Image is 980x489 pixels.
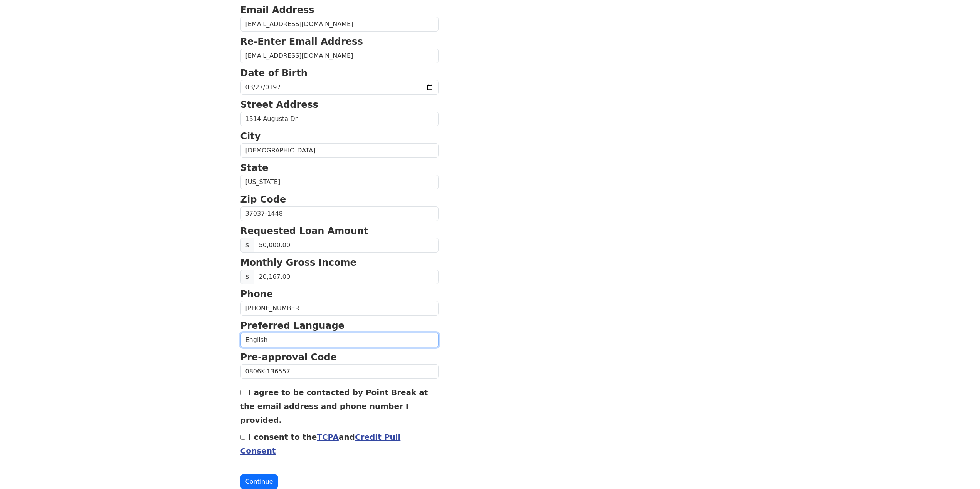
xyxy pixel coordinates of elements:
strong: Requested Loan Amount [240,226,368,236]
strong: Street Address [240,99,319,110]
input: Monthly Gross Income [254,270,439,284]
strong: Preferred Language [240,320,345,331]
input: City [240,143,439,158]
input: Re-Enter Email Address [240,49,439,63]
strong: City [240,131,261,142]
label: I agree to be contacted by Point Break at the email address and phone number I provided. [240,388,428,425]
strong: Date of Birth [240,68,308,79]
input: Pre-approval Code [240,364,439,379]
span: $ [240,238,254,253]
strong: Phone [240,289,273,300]
p: Monthly Gross Income [240,256,439,270]
a: TCPA [317,432,339,442]
strong: Pre-approval Code [240,352,337,363]
strong: State [240,162,269,173]
input: Street Address [240,112,439,126]
button: Continue [240,474,278,489]
label: I consent to the and [240,432,401,456]
input: Requested Loan Amount [254,238,439,253]
input: Phone [240,301,439,316]
input: Zip Code [240,206,439,221]
strong: Zip Code [240,194,286,205]
strong: Re-Enter Email Address [240,36,363,47]
input: Email Address [240,17,439,32]
strong: Email Address [240,5,314,15]
span: $ [240,270,254,284]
